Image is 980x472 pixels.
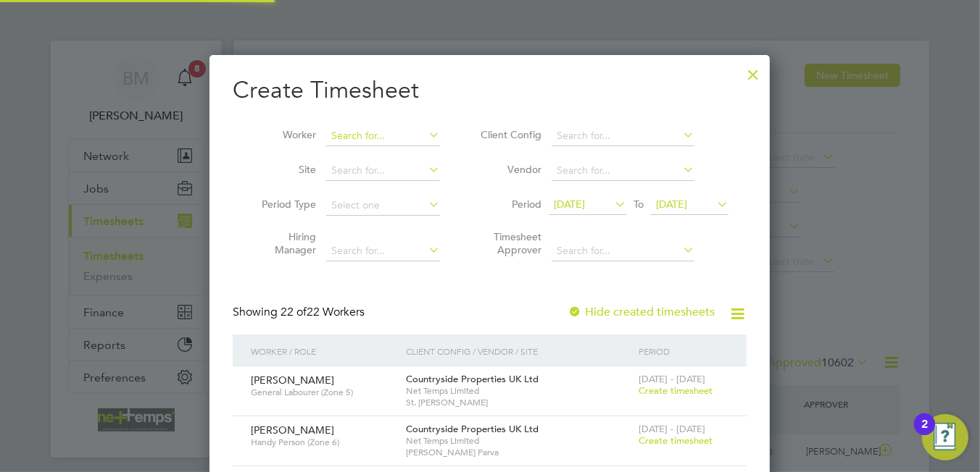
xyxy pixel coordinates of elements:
span: [DATE] - [DATE] [639,423,705,435]
div: Showing [233,305,367,320]
span: To [629,195,648,214]
label: Site [251,163,316,176]
input: Select one [326,195,440,216]
span: [DATE] [656,198,687,211]
input: Search for... [326,241,440,261]
span: St. [PERSON_NAME] [406,397,631,408]
span: Net Temps Limited [406,435,631,447]
span: Create timesheet [639,384,713,397]
input: Search for... [552,241,694,261]
div: Worker / Role [247,334,402,368]
span: 22 Workers [281,305,365,319]
span: General Labourer (Zone 5) [251,387,395,398]
label: Period [476,198,541,211]
input: Search for... [552,161,694,181]
label: Period Type [251,198,316,211]
span: Create timesheet [639,434,713,447]
span: [DATE] [554,198,585,211]
label: Vendor [476,163,541,176]
label: Timesheet Approver [476,230,541,256]
span: [DATE] - [DATE] [639,373,705,385]
input: Search for... [326,161,440,181]
label: Hiring Manager [251,230,316,256]
input: Search for... [326,126,440,146]
span: 22 of [281,305,307,319]
label: Worker [251,128,316,141]
span: [PERSON_NAME] [251,423,334,437]
span: Net Temps Limited [406,385,631,397]
span: [PERSON_NAME] [251,374,334,387]
label: Client Config [476,128,541,141]
h2: Create Timesheet [233,75,747,106]
span: Countryside Properties UK Ltd [406,423,539,435]
div: 2 [921,424,928,443]
span: Countryside Properties UK Ltd [406,373,539,385]
button: Open Resource Center, 2 new notifications [922,414,968,460]
label: Hide created timesheets [568,305,715,319]
div: Period [635,334,732,368]
span: Handy Person (Zone 6) [251,437,395,448]
input: Search for... [552,126,694,146]
span: [PERSON_NAME] Parva [406,447,631,458]
div: Client Config / Vendor / Site [402,334,635,368]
